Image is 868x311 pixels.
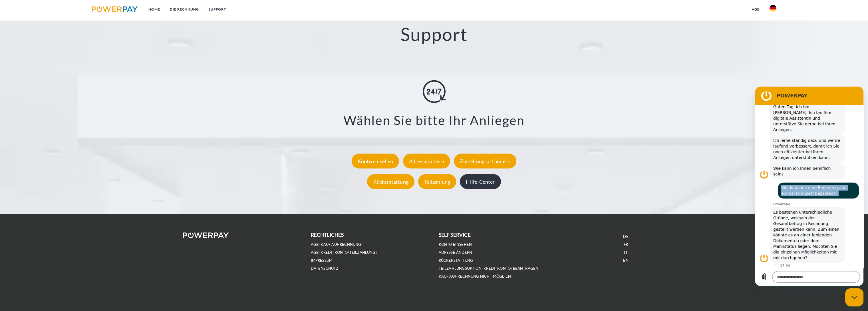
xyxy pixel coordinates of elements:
[51,112,817,128] h3: Wählen Sie bitte Ihr Anliegen
[624,242,628,247] a: FR
[367,174,414,189] div: Rückerstattung
[144,4,165,15] a: Home
[439,232,471,238] b: self service
[623,258,628,263] a: EN
[402,158,452,164] a: Adresse ändern
[418,174,456,189] div: Teilzahlung
[458,178,502,185] a: Hilfe-Center
[770,5,776,12] img: de
[43,23,825,46] h2: Support
[845,288,863,306] iframe: Schaltfläche zum Öffnen des Messaging-Fensters; Konversation läuft
[439,266,539,271] a: Teilzahlungsoption (KREDITKONTO) beantragen
[454,154,516,168] div: Zustellungsart ändern
[165,4,204,15] a: DIE RECHNUNG
[417,178,458,185] a: Teilzahlung
[183,232,229,238] img: logo-powerpay-white.svg
[352,154,399,168] div: Konto einsehen
[747,4,765,15] a: agb
[755,87,863,286] iframe: Messaging-Fenster
[92,6,138,12] img: logo-powerpay.svg
[439,258,473,263] a: Rückerstattung
[311,232,344,238] b: rechtliches
[439,274,511,279] a: Kauf auf Rechnung nicht möglich
[460,174,501,189] div: Hilfe-Center
[624,250,627,255] a: IT
[311,242,362,247] a: AGB (Kauf auf Rechnung)
[311,266,339,271] a: DATENSCHUTZ
[452,158,518,164] a: Zustellungsart ändern
[423,80,446,103] img: online-shopping.svg
[311,250,377,255] a: AGB (Kreditkonto/Teilzahlung)
[366,178,416,185] a: Rückerstattung
[439,242,472,247] a: Konto einsehen
[350,158,401,164] a: Konto einsehen
[311,258,333,263] a: IMPRESSUM
[623,234,628,239] a: DE
[204,4,231,15] a: SUPPORT
[403,154,450,168] div: Adresse ändern
[439,250,472,255] a: Adresse ändern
